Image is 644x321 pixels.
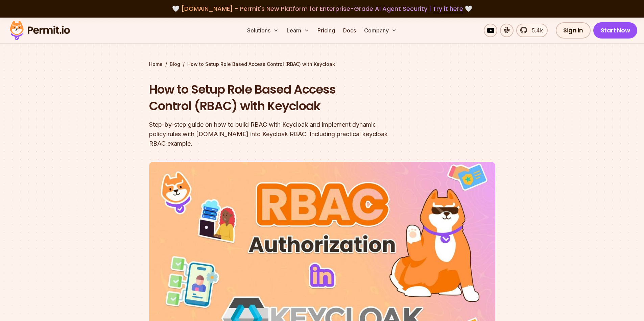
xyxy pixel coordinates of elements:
[149,81,409,115] h1: How to Setup Role Based Access Control (RBAC) with Keycloak
[361,24,400,37] button: Company
[149,120,409,148] div: Step-by-step guide on how to build RBAC with Keycloak and implement dynamic policy rules with [DO...
[556,22,591,39] a: Sign In
[516,24,548,37] a: 5.4k
[181,4,463,13] span: [DOMAIN_NAME] - Permit's New Platform for Enterprise-Grade AI Agent Security |
[244,24,281,37] button: Solutions
[433,4,463,13] a: Try it here
[170,61,180,68] a: Blog
[16,4,628,14] div: 🤍 🤍
[149,61,163,68] a: Home
[528,26,543,34] span: 5.4k
[284,24,312,37] button: Learn
[7,19,73,42] img: Permit logo
[315,24,338,37] a: Pricing
[149,61,495,68] div: / /
[593,22,638,39] a: Start Now
[340,24,359,37] a: Docs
